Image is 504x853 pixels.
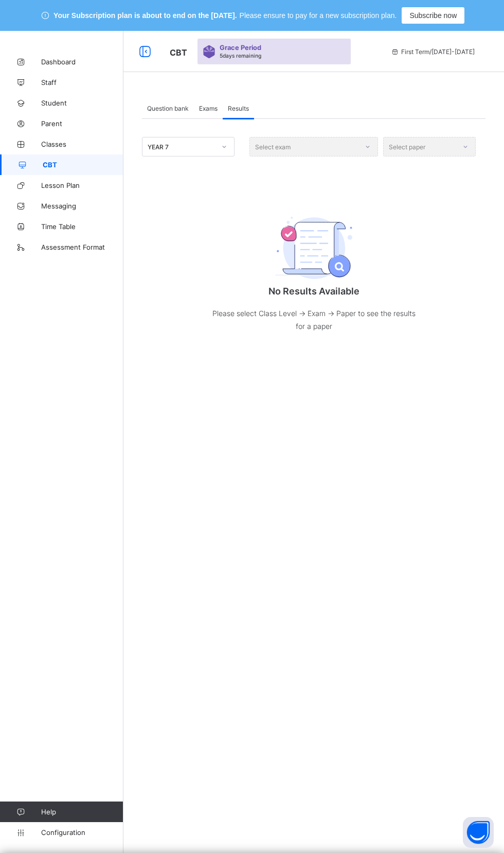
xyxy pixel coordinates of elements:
[53,11,237,20] span: Your Subscription plan is about to end on the [DATE].
[211,188,417,354] div: No Results Available
[148,143,215,151] div: YEAR 7
[41,78,123,86] span: Staff
[41,119,123,128] span: Parent
[220,53,261,59] span: 5 days remaining
[240,11,397,20] span: Please ensure to pay for a new subscription plan.
[170,47,187,58] span: CBT
[211,307,417,333] p: Please select Class Level -> Exam -> Paper to see the results for a paper
[147,105,189,112] span: Question bank
[199,105,218,112] span: Exams
[409,11,457,20] span: Subscribe now
[41,222,123,231] span: Time Table
[43,161,123,169] span: CBT
[41,202,123,210] span: Messaging
[228,105,249,112] span: Results
[41,828,123,837] span: Configuration
[220,44,261,51] span: Grace Period
[41,58,123,66] span: Dashboard
[41,99,123,107] span: Student
[211,286,417,297] p: No Results Available
[275,217,352,280] img: emtyp_result.44547730aab6dde671512a4e1e0b8d86.svg
[391,48,475,56] span: session/term information
[41,808,123,816] span: Help
[463,817,494,848] button: Open asap
[41,243,123,251] span: Assessment Format
[41,181,123,189] span: Lesson Plan
[203,45,215,58] img: sticker-purple.71386a28dfed39d6af7621340158ba97.svg
[41,140,123,148] span: Classes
